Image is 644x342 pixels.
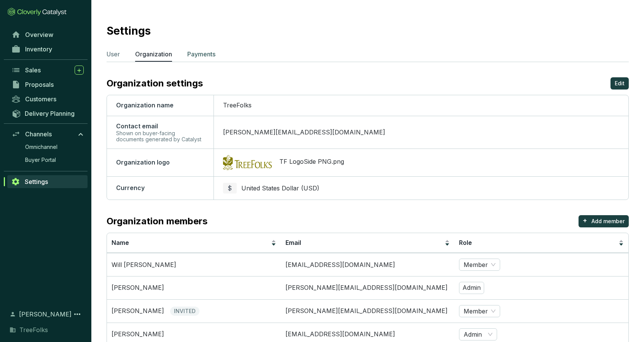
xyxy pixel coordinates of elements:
[25,143,57,151] span: Omnichannel
[459,239,472,246] span: Role
[281,276,455,299] td: valerie@treefolks.org
[579,215,629,227] button: +Add member
[279,158,344,168] span: TF LogoSide PNG.png
[25,178,48,185] span: Settings
[112,261,176,269] p: Will [PERSON_NAME]
[464,305,496,317] span: Member
[285,239,301,246] span: Email
[7,175,88,188] a: Settings
[116,184,145,192] span: Currency
[21,154,88,166] a: Buyer Portal
[583,215,587,226] p: +
[107,23,151,39] h2: Settings
[25,156,56,164] span: Buyer Portal
[8,107,88,120] a: Delivery Planning
[112,239,129,246] span: Name
[8,28,88,41] a: Overview
[223,155,272,170] img: logo
[135,50,172,59] p: Organization
[112,307,164,315] p: [PERSON_NAME]
[25,66,41,74] span: Sales
[116,130,204,142] div: Shown on buyer-facing documents generated by Catalyst
[107,50,120,59] p: User
[25,81,54,88] span: Proposals
[464,329,493,340] span: Admin
[107,77,203,89] p: Organization settings
[116,101,174,109] span: Organization name
[107,215,207,227] p: Organization members
[19,325,48,334] span: TreeFolks
[116,122,204,131] div: Contact email
[25,110,75,117] span: Delivery Planning
[21,141,88,153] a: Omnichannel
[116,158,170,166] span: Organization logo
[25,45,52,53] span: Inventory
[8,78,88,91] a: Proposals
[459,282,484,294] p: Admin
[611,77,629,89] button: Edit
[241,184,319,192] span: United States Dollar (USD)
[8,128,88,141] a: Channels
[8,64,88,77] a: Sales
[464,259,496,270] span: Member
[187,50,215,59] p: Payments
[281,253,455,276] td: will@treefolks.org
[223,101,252,109] span: TreeFolks
[19,310,72,319] span: [PERSON_NAME]
[223,128,385,136] span: [PERSON_NAME][EMAIL_ADDRESS][DOMAIN_NAME]
[8,43,88,56] a: Inventory
[25,31,53,38] span: Overview
[228,184,232,193] span: $
[25,130,52,138] span: Channels
[170,307,199,316] span: INVITED
[8,93,88,105] a: Customers
[281,299,455,323] td: tucker@treefolks.org
[25,95,56,103] span: Customers
[615,80,625,87] p: Edit
[591,217,625,225] p: Add member
[112,330,164,339] p: [PERSON_NAME]
[112,284,164,292] p: [PERSON_NAME]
